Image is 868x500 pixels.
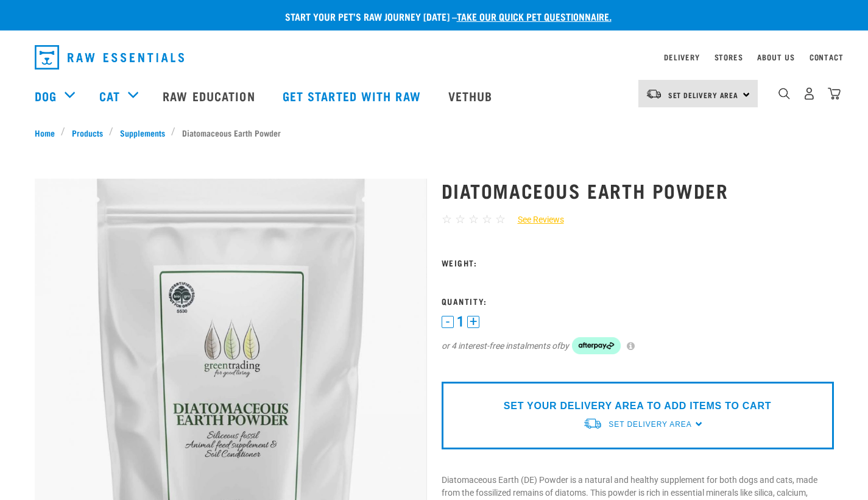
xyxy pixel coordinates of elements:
[442,337,834,354] div: or 4 interest-free instalments of by
[35,87,57,105] a: Dog
[668,93,739,97] span: Set Delivery Area
[504,399,771,413] p: SET YOUR DELIVERY AREA TO ADD ITEMS TO CART
[442,296,834,305] h3: Quantity:
[65,126,109,139] a: Products
[572,337,621,354] img: Afterpay
[646,88,662,99] img: van-moving.png
[506,213,564,226] a: See Reviews
[270,71,436,120] a: Get started with Raw
[495,212,506,226] span: ☆
[442,212,452,226] span: ☆
[35,126,834,139] nav: breadcrumbs
[664,55,699,59] a: Delivery
[455,212,465,226] span: ☆
[803,87,816,100] img: user.png
[25,40,844,74] nav: dropdown navigation
[442,179,834,201] h1: Diatomaceous Earth Powder
[99,87,120,105] a: Cat
[457,315,464,328] span: 1
[715,55,743,59] a: Stores
[609,420,691,429] span: Set Delivery Area
[778,88,790,99] img: home-icon-1@2x.png
[828,87,841,100] img: home-icon@2x.png
[35,45,184,70] img: Raw Essentials Logo
[113,126,171,139] a: Supplements
[457,13,612,19] a: take our quick pet questionnaire.
[583,417,602,430] img: van-moving.png
[810,55,844,59] a: Contact
[436,71,508,120] a: Vethub
[468,212,479,226] span: ☆
[467,316,479,328] button: +
[442,316,454,328] button: -
[757,55,794,59] a: About Us
[150,71,270,120] a: Raw Education
[442,258,834,267] h3: Weight:
[482,212,492,226] span: ☆
[35,126,62,139] a: Home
